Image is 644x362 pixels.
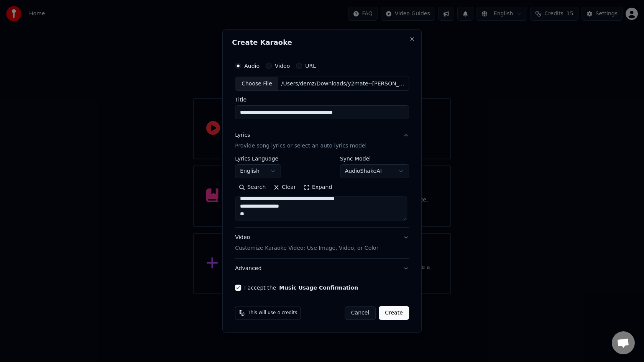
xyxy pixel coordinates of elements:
[269,182,300,194] button: Clear
[235,132,250,139] div: Lyrics
[340,156,409,162] label: Sync Model
[235,234,378,252] div: Video
[235,228,409,259] button: VideoCustomize Karaoke Video: Use Image, Video, or Color
[275,63,290,69] label: Video
[278,80,409,88] div: /Users/demz/Downloads/y2mate--[PERSON_NAME]-Before-He-Cheats-Lyrics.mp3
[235,143,366,150] p: Provide song lyrics or select an auto lyrics model
[232,39,412,46] h2: Create Karaoke
[235,97,409,103] label: Title
[345,306,376,320] button: Cancel
[235,126,409,156] button: LyricsProvide song lyrics or select an auto lyrics model
[235,156,409,228] div: LyricsProvide song lyrics or select an auto lyrics model
[235,259,409,278] button: Advanced
[244,63,260,69] label: Audio
[305,63,316,69] label: URL
[300,182,336,194] button: Expand
[244,285,358,290] label: I accept the
[235,77,278,91] div: Choose File
[248,310,297,316] span: This will use 4 credits
[235,182,269,194] button: Search
[279,285,358,290] button: I accept the
[379,306,409,320] button: Create
[235,156,281,162] label: Lyrics Language
[235,244,378,252] p: Customize Karaoke Video: Use Image, Video, or Color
